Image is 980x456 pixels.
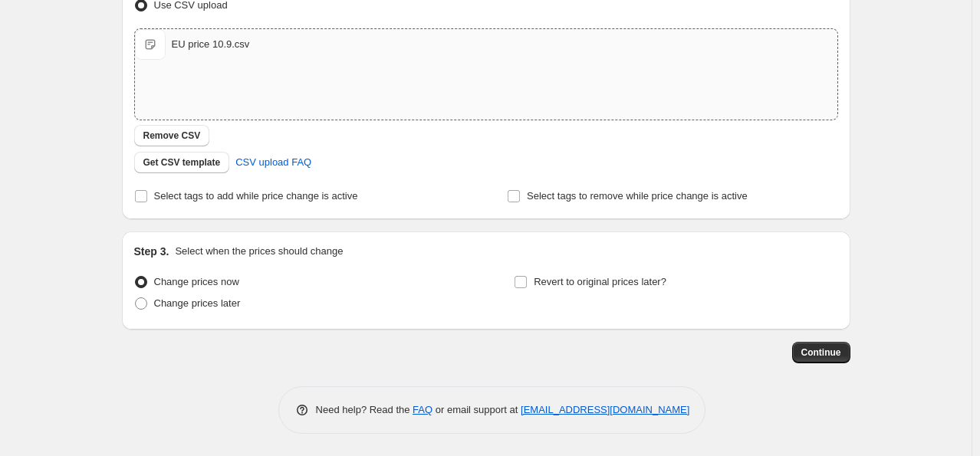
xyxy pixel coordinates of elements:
[134,125,210,146] button: Remove CSV
[143,156,221,169] span: Get CSV template
[134,152,230,173] button: Get CSV template
[801,346,841,359] span: Continue
[175,244,343,259] p: Select when the prices should change
[172,37,250,52] div: EU price 10.9.csv
[226,150,321,175] a: CSV upload FAQ
[521,404,689,415] a: [EMAIL_ADDRESS][DOMAIN_NAME]
[792,342,850,363] button: Continue
[432,404,521,415] span: or email support at
[154,276,239,287] span: Change prices now
[534,276,666,287] span: Revert to original prices later?
[527,190,748,202] span: Select tags to remove while price change is active
[154,297,241,309] span: Change prices later
[413,404,432,415] a: FAQ
[235,155,311,170] span: CSV upload FAQ
[143,130,201,142] span: Remove CSV
[154,190,358,202] span: Select tags to add while price change is active
[316,404,413,415] span: Need help? Read the
[134,244,169,259] h2: Step 3.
